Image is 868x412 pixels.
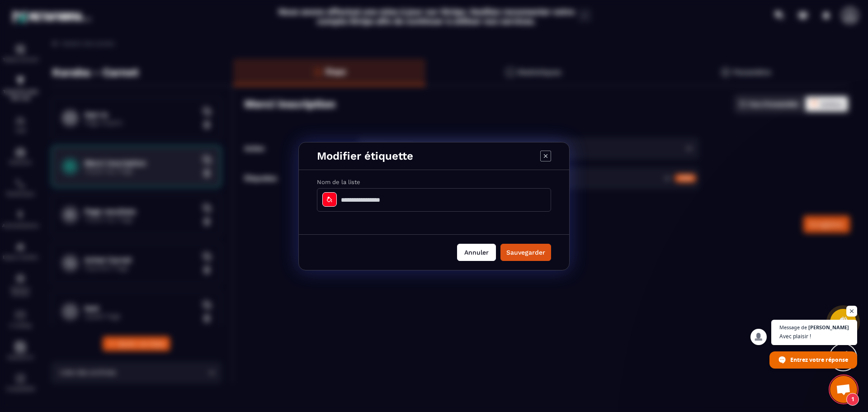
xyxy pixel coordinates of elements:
button: Annuler [457,244,496,261]
span: Entrez votre réponse [790,352,848,368]
span: 1 [846,393,859,406]
span: [PERSON_NAME] [808,325,849,330]
div: Ouvrir le chat [830,376,857,403]
label: Nom de la liste [317,179,360,185]
p: Modifier étiquette [317,150,413,162]
span: Message de [779,325,807,330]
button: Sauvegarder [500,244,551,261]
span: Avec plaisir ! [779,332,849,341]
